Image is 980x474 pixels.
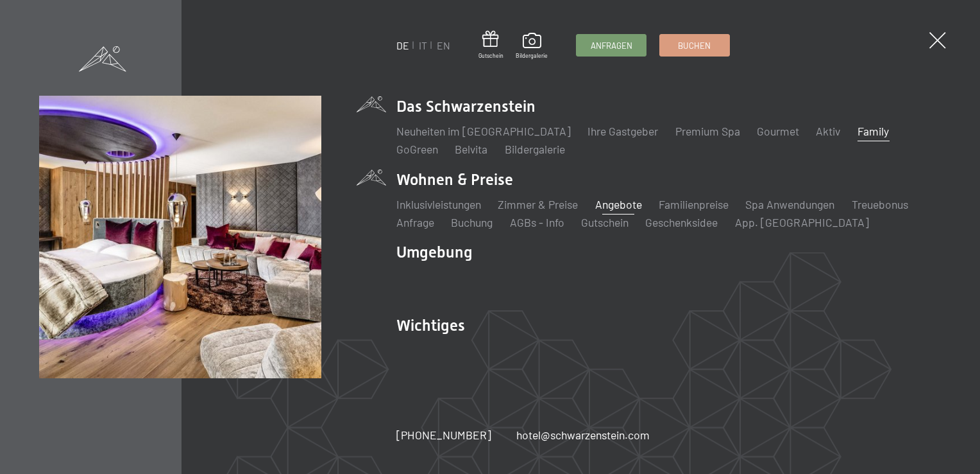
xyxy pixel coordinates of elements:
a: Anfrage [396,215,434,229]
a: App. [GEOGRAPHIC_DATA] [735,215,869,229]
a: [PHONE_NUMBER] [396,427,491,443]
span: Buchen [678,40,711,51]
a: Inklusivleistungen [396,197,481,211]
a: Angebote [595,197,642,211]
a: Bildergalerie [505,142,565,156]
a: Neuheiten im [GEOGRAPHIC_DATA] [396,124,571,138]
a: Zimmer & Preise [498,197,578,211]
a: Family [857,124,889,138]
a: Gourmet [757,124,799,138]
span: Anfragen [591,40,632,51]
span: [PHONE_NUMBER] [396,428,491,442]
a: GoGreen [396,142,438,156]
a: IT [419,39,427,51]
a: AGBs - Info [510,215,564,229]
span: Gutschein [478,52,503,60]
a: Premium Spa [675,124,740,138]
a: Gutschein [478,31,503,60]
a: Buchen [660,35,729,56]
a: Geschenksidee [645,215,718,229]
a: Aktiv [816,124,840,138]
a: Gutschein [581,215,629,229]
span: Bildergalerie [516,52,548,60]
a: Familienpreise [659,197,729,211]
a: Spa Anwendungen [745,197,834,211]
a: Belvita [455,142,487,156]
a: Treuebonus [852,197,908,211]
a: Bildergalerie [516,33,548,60]
a: Buchung [451,215,493,229]
a: EN [437,39,450,51]
a: hotel@schwarzenstein.com [516,427,650,443]
a: Anfragen [577,35,646,56]
a: DE [396,39,409,51]
a: Ihre Gastgeber [587,124,658,138]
